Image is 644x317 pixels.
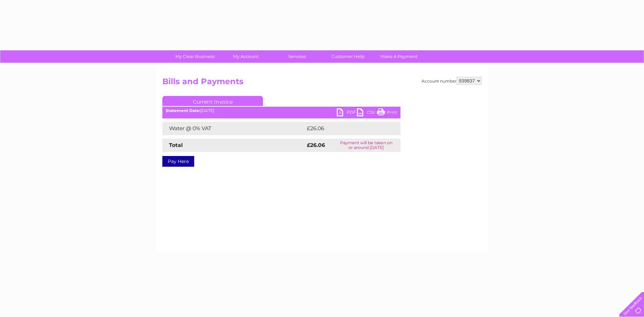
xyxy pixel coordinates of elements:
[332,139,400,152] td: Payment will be taken on or around [DATE]
[371,50,427,63] a: Make A Payment
[357,108,377,118] a: CSV
[377,108,397,118] a: Print
[162,77,482,90] h2: Bills and Payments
[166,108,200,113] b: Statement Date:
[305,122,387,135] td: £26.06
[162,108,400,113] div: [DATE]
[162,122,305,135] td: Water @ 0% VAT
[162,156,194,167] a: Pay Here
[162,96,263,106] a: Current Invoice
[307,142,325,148] strong: £26.06
[337,108,357,118] a: PDF
[320,50,376,63] a: Customer Help
[169,142,183,148] strong: Total
[269,50,325,63] a: Services
[422,77,482,85] div: Account number
[218,50,274,63] a: My Account
[167,50,223,63] a: My Clear Business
